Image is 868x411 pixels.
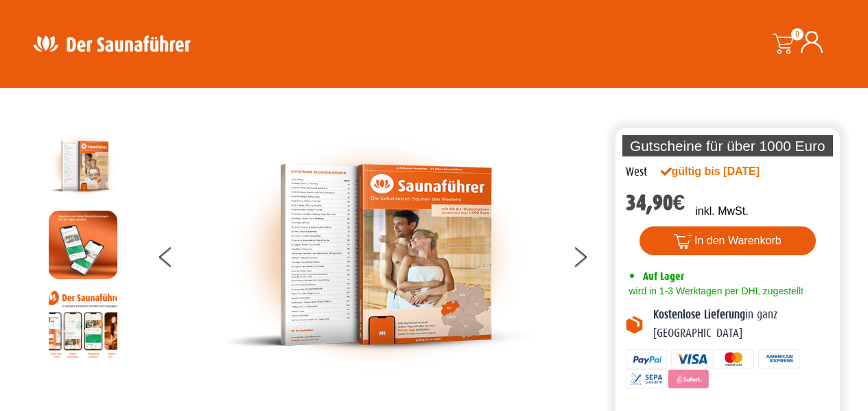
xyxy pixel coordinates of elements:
[673,190,685,215] span: €
[626,285,804,296] span: wird in 1-3 Werktagen per DHL zugestellt
[695,203,748,220] p: inkl. MwSt.
[49,290,117,358] img: Anleitung7tn
[223,132,532,378] img: der-saunafuehrer-2025-west
[643,270,684,283] span: Auf Lager
[653,306,830,342] p: in ganz [GEOGRAPHIC_DATA]
[626,163,647,181] div: West
[626,190,685,215] bdi: 34,90
[791,28,804,40] span: 0
[49,211,117,279] img: MOCKUP-iPhone_regional
[653,308,745,321] b: Kostenlose Lieferung
[661,163,790,180] div: gültig bis [DATE]
[622,135,834,156] p: Gutscheine für über 1000 Euro
[49,132,117,200] img: der-saunafuehrer-2025-west
[640,226,816,255] button: In den Warenkorb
